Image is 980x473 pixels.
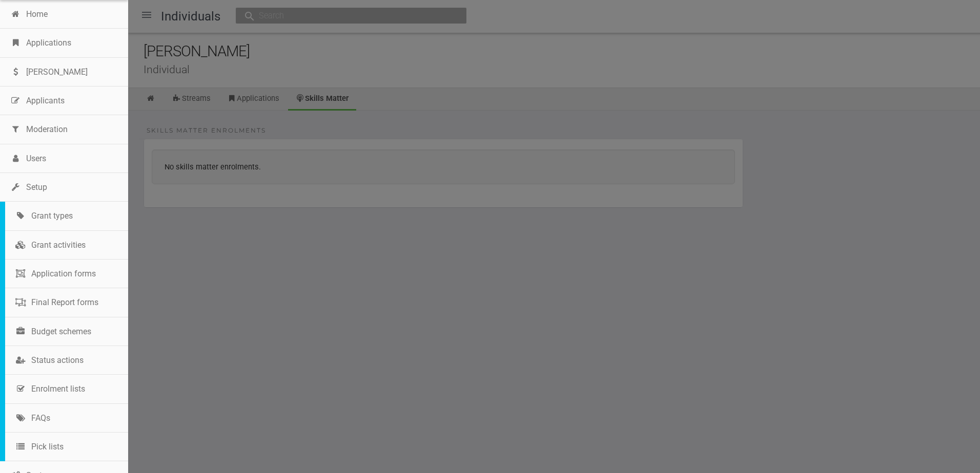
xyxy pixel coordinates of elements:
[5,288,128,317] a: Final Report forms
[5,202,128,230] a: Grant types
[5,260,128,288] a: Application forms
[5,375,128,403] a: Enrolment lists
[5,231,128,260] a: Grant activities
[5,404,128,433] a: FAQs
[5,317,128,346] a: Budget schemes
[5,346,128,375] a: Status actions
[5,433,128,461] a: Pick lists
